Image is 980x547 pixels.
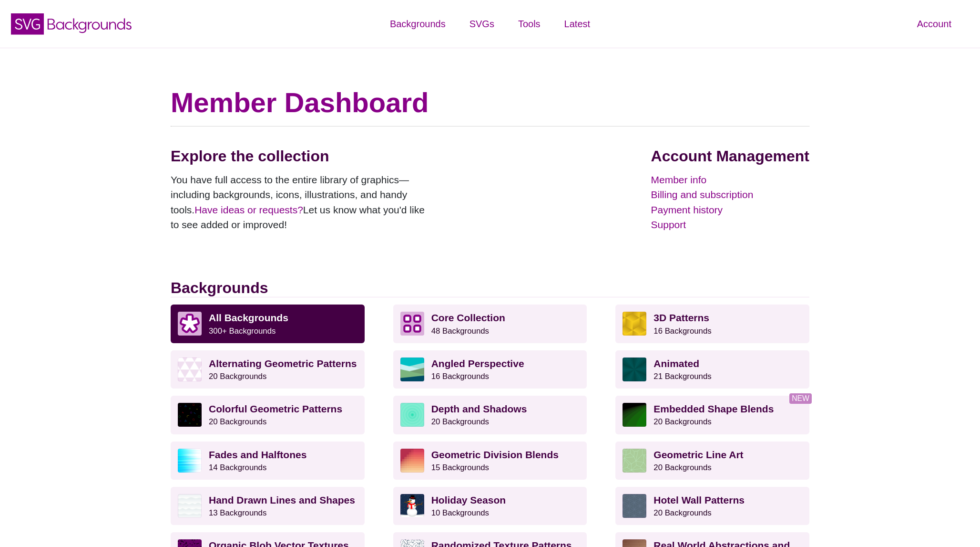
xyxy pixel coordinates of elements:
[552,10,602,38] a: Latest
[653,372,711,381] small: 21 Backgrounds
[431,372,489,381] small: 16 Backgrounds
[651,172,809,188] a: Member info
[378,10,458,38] a: Backgrounds
[209,463,266,472] small: 14 Backgrounds
[400,449,424,473] img: red-to-yellow gradient large pixel grid
[615,350,809,389] a: Animated21 Backgrounds
[615,305,809,343] a: 3D Patterns16 Backgrounds
[623,358,646,381] img: green rave light effect animated background
[623,312,646,336] img: fancy golden cube pattern
[171,396,365,434] a: Colorful Geometric Patterns20 Backgrounds
[653,449,743,460] strong: Geometric Line Art
[431,494,506,505] strong: Holiday Season
[653,494,745,505] strong: Hotel Wall Patterns
[171,350,365,389] a: Alternating Geometric Patterns20 Backgrounds
[623,449,646,473] img: geometric web of connecting lines
[651,147,809,165] h2: Account Management
[623,494,646,518] img: intersecting outlined circles formation pattern
[905,10,963,38] a: Account
[171,487,365,525] a: Hand Drawn Lines and Shapes13 Backgrounds
[651,217,809,232] a: Support
[178,403,202,427] img: a rainbow pattern of outlined geometric shapes
[623,403,646,427] img: green to black rings rippling away from corner
[506,10,552,38] a: Tools
[431,326,489,336] small: 48 Backgrounds
[431,403,527,414] strong: Depth and Shadows
[431,449,559,460] strong: Geometric Division Blends
[400,494,424,518] img: vector art snowman with black hat, branch arms, and carrot nose
[651,187,809,202] a: Billing and subscription
[393,350,587,389] a: Angled Perspective16 Backgrounds
[615,396,809,434] a: Embedded Shape Blends20 Backgrounds
[209,494,355,505] strong: Hand Drawn Lines and Shapes
[171,279,809,297] h2: Backgrounds
[651,202,809,218] a: Payment history
[400,358,424,381] img: abstract landscape with sky mountains and water
[171,442,365,480] a: Fades and Halftones14 Backgrounds
[400,403,424,427] img: green layered rings within rings
[209,403,342,414] strong: Colorful Geometric Patterns
[653,312,709,323] strong: 3D Patterns
[615,487,809,525] a: Hotel Wall Patterns20 Backgrounds
[209,372,266,381] small: 20 Backgrounds
[178,358,202,381] img: light purple and white alternating triangle pattern
[653,508,711,517] small: 20 Backgrounds
[431,417,489,426] small: 20 Backgrounds
[209,312,288,323] strong: All Backgrounds
[653,417,711,426] small: 20 Backgrounds
[393,396,587,434] a: Depth and Shadows20 Backgrounds
[209,508,266,517] small: 13 Backgrounds
[194,204,303,215] a: Have ideas or requests?
[209,449,306,460] strong: Fades and Halftones
[178,494,202,518] img: white subtle wave background
[431,508,489,517] small: 10 Backgrounds
[171,147,433,165] h2: Explore the collection
[171,86,809,119] h1: Member Dashboard
[171,172,433,232] p: You have full access to the entire library of graphics—including backgrounds, icons, illustration...
[393,305,587,343] a: Core Collection 48 Backgrounds
[178,449,202,473] img: blue lights stretching horizontally over white
[458,10,506,38] a: SVGs
[209,358,357,369] strong: Alternating Geometric Patterns
[209,326,276,336] small: 300+ Backgrounds
[393,442,587,480] a: Geometric Division Blends15 Backgrounds
[431,312,505,323] strong: Core Collection
[171,305,365,343] a: All Backgrounds 300+ Backgrounds
[393,487,587,525] a: Holiday Season10 Backgrounds
[653,403,774,414] strong: Embedded Shape Blends
[653,463,711,472] small: 20 Backgrounds
[431,463,489,472] small: 15 Backgrounds
[653,326,711,336] small: 16 Backgrounds
[615,442,809,480] a: Geometric Line Art20 Backgrounds
[209,417,266,426] small: 20 Backgrounds
[653,358,699,369] strong: Animated
[431,358,524,369] strong: Angled Perspective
